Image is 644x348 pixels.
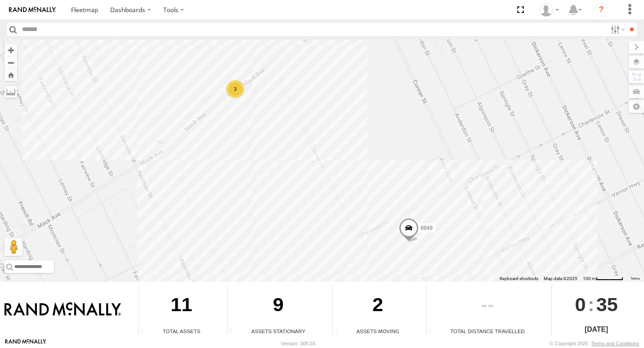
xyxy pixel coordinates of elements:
label: Measure [4,85,17,98]
img: rand-logo.svg [9,7,56,13]
div: Total Distance Travelled [427,327,549,335]
div: 9 [228,285,329,327]
button: Zoom Home [4,69,17,81]
div: 2 [333,285,423,327]
i: ? [594,3,608,17]
button: Zoom in [4,44,17,56]
div: © Copyright 2025 - [550,341,639,346]
div: Total number of assets current in transit. [333,328,346,335]
div: 3 [226,80,244,98]
div: Total number of assets current stationary. [228,328,241,335]
img: Rand McNally [4,302,121,317]
span: 0 [575,285,586,324]
span: 35 [596,285,618,324]
a: Terms and Conditions [591,341,639,346]
button: Keyboard shortcuts [500,276,538,282]
button: Zoom out [4,56,17,69]
div: Version: 305.03 [281,341,315,346]
div: Assets Moving [333,327,423,335]
div: 11 [139,285,224,327]
span: Map data ©2025 [544,276,577,281]
button: Map Scale: 100 m per 57 pixels [580,276,626,282]
div: : [552,285,640,324]
div: Total number of Enabled Assets [139,328,152,335]
div: Assets Stationary [228,327,329,335]
button: Drag Pegman onto the map to open Street View [4,238,22,256]
label: Map Settings [629,100,644,113]
a: Terms [631,277,640,280]
span: 100 m [583,276,596,281]
div: Total distance travelled by all assets within specified date range and applied filters [427,328,440,335]
span: 8849 [420,224,433,231]
div: [DATE] [552,324,640,335]
div: Total Assets [139,327,224,335]
label: Search Filter Options [607,23,626,36]
div: Valeo Dash [536,3,562,17]
a: Visit our Website [5,339,46,348]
